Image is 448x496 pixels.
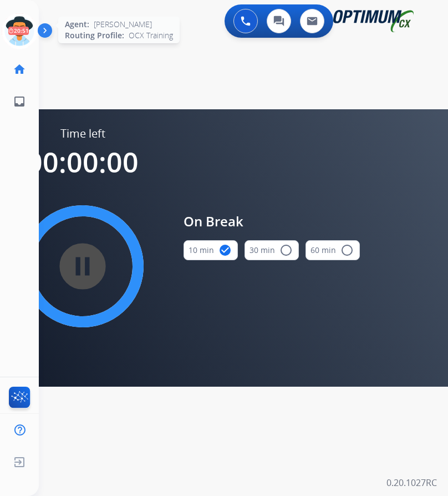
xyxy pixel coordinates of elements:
[245,240,299,260] button: 30 min
[60,126,105,141] span: Time left
[184,240,238,260] button: 10 min
[340,244,354,257] mat-icon: radio_button_unchecked
[279,244,293,257] mat-icon: radio_button_unchecked
[13,95,26,108] mat-icon: inbox
[65,30,124,41] span: Routing Profile:
[76,260,89,273] mat-icon: pause_circle_filled
[94,19,152,30] span: [PERSON_NAME]
[184,211,360,231] span: On Break
[306,240,360,260] button: 60 min
[129,30,173,41] span: OCX Training
[13,63,26,76] mat-icon: home
[386,476,437,489] p: 0.20.1027RC
[218,244,232,257] mat-icon: check_circle
[65,19,89,30] span: Agent:
[27,143,139,181] span: 00:00:00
